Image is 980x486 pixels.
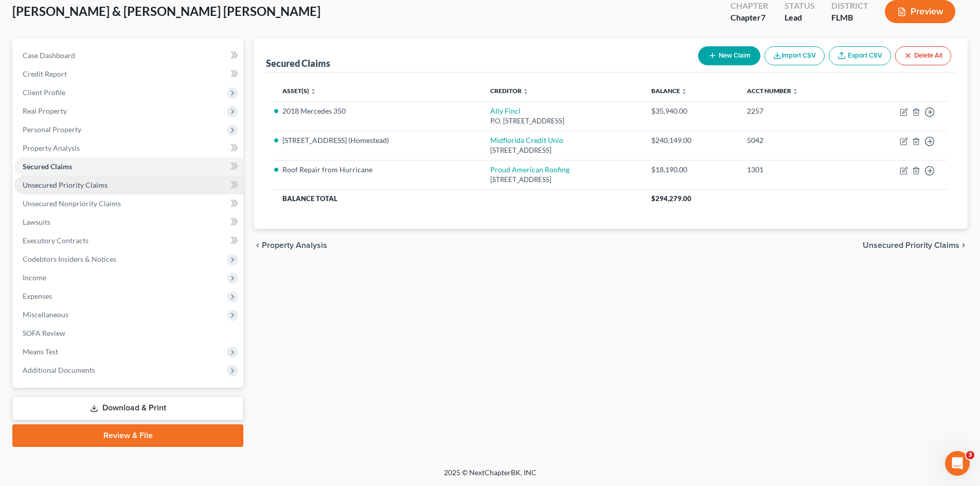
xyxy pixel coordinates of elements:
span: Property Analysis [23,143,80,152]
span: Codebtors Insiders & Notices [23,255,116,263]
a: Unsecured Priority Claims [14,176,243,194]
span: Expenses [23,292,52,300]
div: Chapter [730,12,768,24]
button: chevron_left Property Analysis [254,241,327,249]
span: Property Analysis [262,241,327,249]
span: Credit Report [23,69,67,78]
div: P.O. [STREET_ADDRESS] [490,116,635,126]
a: Secured Claims [14,157,243,176]
span: Executory Contracts [23,236,88,245]
i: unfold_more [523,88,529,95]
button: Unsecured Priority Claims chevron_right [863,241,968,249]
a: Creditor unfold_more [490,87,529,95]
a: Balance unfold_more [651,87,687,95]
span: Case Dashboard [23,51,75,60]
span: Means Test [23,347,58,356]
button: New Claim [698,46,760,65]
span: Income [23,273,46,282]
span: Lawsuits [23,218,50,226]
div: 2025 © NextChapterBK, INC [197,467,783,486]
iframe: Intercom live chat [945,451,970,476]
div: $35,940.00 [651,106,730,116]
span: Miscellaneous [23,310,68,319]
a: SOFA Review [14,324,243,343]
a: Midflorida Credit Unio [490,136,563,145]
button: Delete All [895,46,951,65]
a: Lawsuits [14,213,243,231]
a: Property Analysis [14,139,243,157]
span: Unsecured Priority Claims [863,241,959,249]
a: Review & File [12,424,243,447]
i: chevron_left [254,241,262,249]
li: 2018 Mercedes 350 [282,106,473,116]
span: Additional Documents [23,366,95,374]
div: $240,149.00 [651,135,730,146]
span: Real Property [23,106,67,115]
a: Acct Number unfold_more [747,87,798,95]
a: Executory Contracts [14,231,243,250]
div: FLMB [831,12,868,24]
span: [PERSON_NAME] & [PERSON_NAME] [PERSON_NAME] [12,4,320,19]
a: Proud American Roofing [490,165,569,174]
a: Export CSV [829,46,891,65]
span: 7 [761,12,765,22]
th: Balance Total [274,189,643,208]
a: Unsecured Nonpriority Claims [14,194,243,213]
i: chevron_right [959,241,968,249]
button: Import CSV [764,46,825,65]
div: $18,190.00 [651,165,730,175]
span: Personal Property [23,125,81,134]
div: [STREET_ADDRESS] [490,175,635,185]
i: unfold_more [310,88,316,95]
div: Lead [785,12,815,24]
i: unfold_more [792,88,798,95]
i: unfold_more [681,88,687,95]
span: 3 [966,451,974,459]
a: Asset(s) unfold_more [282,87,316,95]
a: Case Dashboard [14,46,243,65]
span: Unsecured Priority Claims [23,181,108,189]
div: [STREET_ADDRESS] [490,146,635,155]
span: Client Profile [23,88,65,97]
li: [STREET_ADDRESS] (Homestead) [282,135,473,146]
div: Secured Claims [266,57,330,69]
li: Roof Repair from Hurricane [282,165,473,175]
span: SOFA Review [23,329,65,337]
span: $294,279.00 [651,194,691,203]
div: 1301 [747,165,845,175]
a: Download & Print [12,396,243,420]
a: Ally Fincl [490,106,521,115]
div: 2257 [747,106,845,116]
div: 5042 [747,135,845,146]
span: Secured Claims [23,162,72,171]
span: Unsecured Nonpriority Claims [23,199,121,208]
a: Credit Report [14,65,243,83]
